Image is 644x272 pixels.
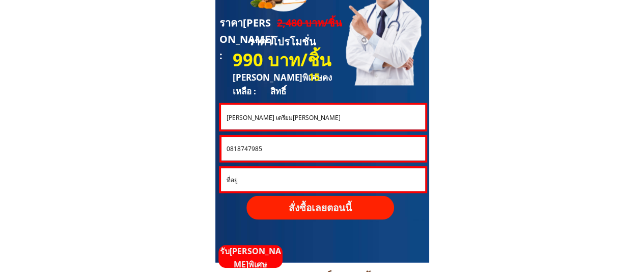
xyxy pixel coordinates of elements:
[233,70,346,98] h3: [PERSON_NAME]พิเศษคงเหลือ : สิทธิ์
[223,105,422,129] input: ชื่อ-นามสกุล
[248,34,324,50] h3: ราคาโปรโมชั่น
[224,137,423,160] input: หมายเลขโทรศัพท์
[218,245,283,271] p: รับ[PERSON_NAME]พิเศษ
[219,15,277,64] h3: ราคา[PERSON_NAME] :
[309,69,329,85] h3: 15
[246,195,394,219] p: สั่งซื้อเลยตอนนี้
[223,168,423,191] input: ที่อยู่
[233,45,335,73] h3: 990 บาท/ชิ้น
